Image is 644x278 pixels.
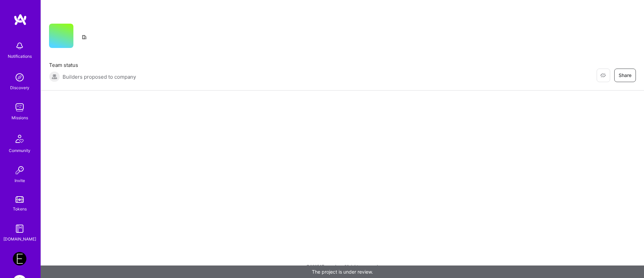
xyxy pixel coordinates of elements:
img: logo [14,14,27,26]
img: discovery [13,71,26,84]
div: The project is under review. [41,266,644,278]
div: [DOMAIN_NAME] [3,235,36,243]
img: bell [13,39,26,53]
a: Endeavor: Data Team- 3338DES275 [11,252,28,266]
span: Team status [49,61,136,69]
div: Tokens [13,205,27,212]
img: teamwork [13,101,26,114]
img: Invite [13,163,26,177]
div: Discovery [10,84,29,91]
div: Missions [11,114,28,121]
div: Notifications [8,53,32,60]
span: Builders proposed to company [63,73,136,80]
img: guide book [13,222,26,235]
img: Community [11,131,28,147]
img: Endeavor: Data Team- 3338DES275 [13,252,26,266]
i: icon EyeClosed [600,73,606,78]
div: Invite [15,177,25,184]
img: Builders proposed to company [49,71,60,82]
div: Community [9,147,30,154]
button: Share [614,69,636,82]
img: tokens [16,196,24,203]
span: Share [619,72,631,79]
i: icon CompanyGray [82,34,87,40]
